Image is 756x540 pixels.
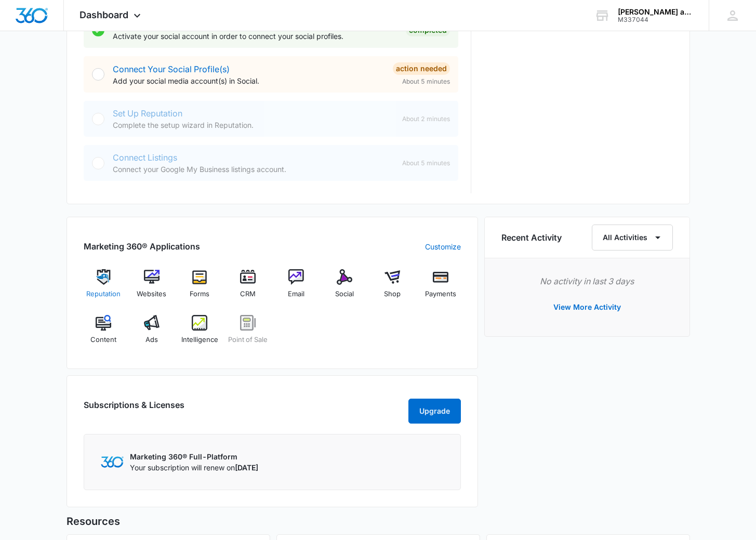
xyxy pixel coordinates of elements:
[113,164,394,175] p: Connect your Google My Business listings account.
[131,269,171,307] a: Websites
[335,289,354,299] span: Social
[425,241,461,252] a: Customize
[113,120,394,130] p: Complete the setup wizard in Reputation.
[393,62,450,75] div: Action Needed
[402,114,450,124] span: About 2 minutes
[67,513,690,529] h5: Resources
[618,16,694,23] div: account id
[324,269,364,307] a: Social
[84,269,124,307] a: Reputation
[373,269,413,307] a: Shop
[421,269,461,307] a: Payments
[276,269,316,307] a: Email
[425,289,456,299] span: Payments
[543,295,631,320] button: View More Activity
[190,289,209,299] span: Forms
[131,315,171,352] a: Ads
[113,75,384,86] p: Add your social media account(s) in Social.
[384,289,401,299] span: Shop
[145,335,158,345] span: Ads
[408,399,461,424] button: Upgrade
[592,225,673,251] button: All Activities
[130,451,258,462] p: Marketing 360® Full-Platform
[101,456,124,467] img: Marketing 360 Logo
[90,335,116,345] span: Content
[130,462,258,473] p: Your subscription will renew on
[228,269,268,307] a: CRM
[228,315,268,352] a: Point of Sale
[180,315,220,352] a: Intelligence
[402,159,450,168] span: About 5 minutes
[84,315,124,352] a: Content
[137,289,166,299] span: Websites
[402,77,450,86] span: About 5 minutes
[501,231,562,244] h6: Recent Activity
[84,399,184,419] h2: Subscriptions & Licenses
[86,289,121,299] span: Reputation
[79,9,128,20] span: Dashboard
[501,275,673,287] p: No activity in last 3 days
[181,335,218,345] span: Intelligence
[180,269,220,307] a: Forms
[113,64,230,74] a: Connect Your Social Profile(s)
[113,31,397,42] p: Activate your social account in order to connect your social profiles.
[288,289,304,299] span: Email
[240,289,256,299] span: CRM
[618,8,694,16] div: account name
[235,463,258,472] span: [DATE]
[84,240,200,253] h2: Marketing 360® Applications
[228,335,268,345] span: Point of Sale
